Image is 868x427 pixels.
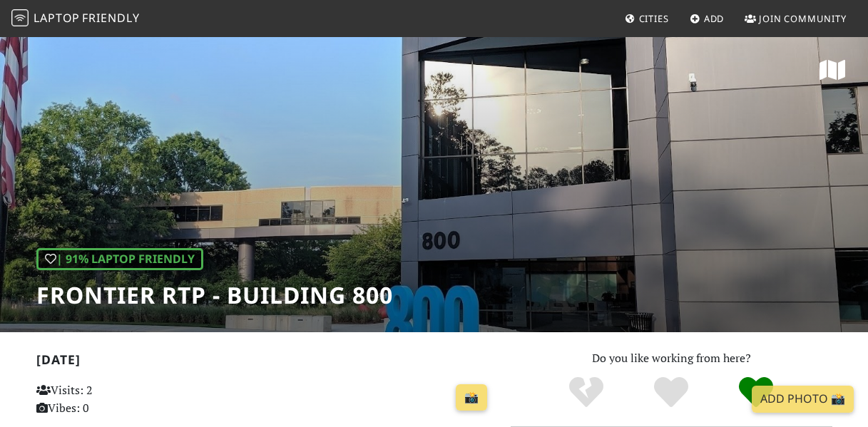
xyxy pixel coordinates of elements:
a: Add [684,6,730,31]
p: Visits: 2 Vibes: 0 [36,381,178,418]
a: 📸 [456,384,487,411]
a: Join Community [739,6,852,31]
div: | 91% Laptop Friendly [36,248,203,271]
span: Laptop [34,10,80,26]
span: Add [704,12,725,25]
div: Yes [629,375,714,411]
a: LaptopFriendly LaptopFriendly [11,6,140,31]
span: Friendly [82,10,139,26]
a: Add Photo 📸 [752,386,854,413]
span: Join Community [759,12,847,25]
p: Do you like working from here? [511,349,832,368]
img: LaptopFriendly [11,9,29,26]
a: Cities [619,6,675,31]
div: Definitely! [713,375,798,411]
h2: [DATE] [36,352,494,373]
h1: Frontier RTP - Building 800 [36,282,393,309]
span: Cities [639,12,669,25]
div: No [544,375,629,411]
